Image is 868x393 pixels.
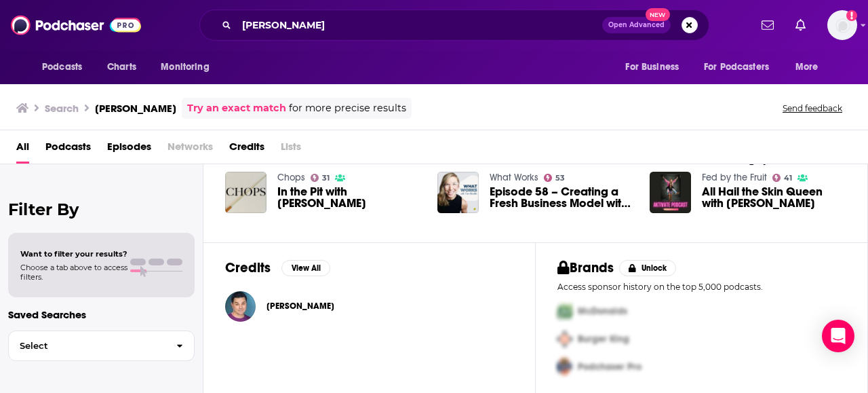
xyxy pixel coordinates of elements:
[822,320,854,352] div: Open Intercom Messenger
[225,284,513,328] button: Dustin KnouseDustin Knouse
[20,263,127,282] span: Choose a tab above to access filters.
[267,301,334,312] a: Dustin Knouse
[151,54,226,80] button: open menu
[827,10,857,40] button: Show profile menu
[625,58,679,77] span: For Business
[616,54,696,80] button: open menu
[229,136,264,164] a: Credits
[237,14,602,36] input: Search podcasts, credits, & more...
[778,102,846,114] button: Send feedback
[846,10,857,21] svg: Add a profile image
[225,291,256,322] img: Dustin Knouse
[702,186,846,209] span: All Hail the Skin Queen with [PERSON_NAME]
[107,58,136,77] span: Charts
[277,172,305,183] a: Chops
[199,10,709,41] div: Search podcasts, credits, & more...
[646,8,670,21] span: New
[578,361,642,373] span: Podchaser Pro
[107,136,151,164] a: Episodes
[311,174,330,182] a: 31
[544,174,566,182] a: 53
[20,249,127,259] span: Want to filter your results?
[161,58,209,77] span: Monitoring
[557,282,846,292] p: Access sponsor history on the top 5,000 podcasts.
[784,175,792,181] span: 41
[578,305,627,317] span: McDonalds
[437,172,479,213] img: Episode 58 – Creating a Fresh Business Model with Yoga Instructor Jill Knouse
[557,259,614,276] h2: Brands
[267,301,334,312] span: [PERSON_NAME]
[277,186,421,209] a: In the Pit with Nicole Knouse
[827,10,857,40] span: Logged in as RiverheadPublicity
[552,325,578,353] img: Second Pro Logo
[225,259,271,276] h2: Credits
[95,102,176,115] h3: [PERSON_NAME]
[289,100,406,116] span: for more precise results
[281,136,301,164] span: Lists
[650,172,691,213] img: All Hail the Skin Queen with Bre Knouse
[11,12,141,38] img: Podchaser - Follow, Share and Rate Podcasts
[552,353,578,381] img: Third Pro Logo
[772,174,793,182] a: 41
[827,10,857,40] img: User Profile
[9,341,165,350] span: Select
[552,297,578,325] img: First Pro Logo
[281,260,330,276] button: View All
[8,331,195,361] button: Select
[33,54,100,80] button: open menu
[45,136,91,164] a: Podcasts
[490,186,633,209] span: Episode 58 – Creating a Fresh Business Model with Yoga Instructor [PERSON_NAME]
[8,308,195,321] p: Saved Searches
[704,58,769,77] span: For Podcasters
[695,54,789,80] button: open menu
[555,175,565,181] span: 53
[578,333,629,345] span: Burger King
[702,172,767,183] a: Fed by the Fruit
[608,22,665,29] span: Open Advanced
[795,58,818,77] span: More
[619,260,677,276] button: Unlock
[602,17,671,33] button: Open AdvancedNew
[167,136,213,164] span: Networks
[187,100,286,116] a: Try an exact match
[16,136,29,164] a: All
[790,14,811,37] a: Show notifications dropdown
[98,54,144,80] a: Charts
[756,14,779,37] a: Show notifications dropdown
[277,186,421,209] span: In the Pit with [PERSON_NAME]
[786,54,835,80] button: open menu
[42,58,82,77] span: Podcasts
[490,186,633,209] a: Episode 58 – Creating a Fresh Business Model with Yoga Instructor Jill Knouse
[45,102,79,115] h3: Search
[490,172,538,183] a: What Works
[702,186,846,209] a: All Hail the Skin Queen with Bre Knouse
[8,200,195,219] h2: Filter By
[225,172,267,213] img: In the Pit with Nicole Knouse
[225,259,330,276] a: CreditsView All
[322,175,330,181] span: 31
